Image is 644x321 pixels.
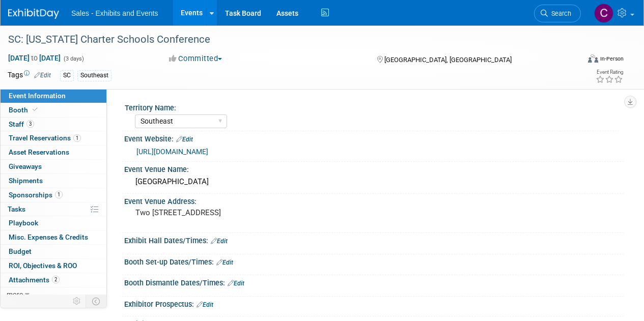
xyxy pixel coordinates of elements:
span: 3 [26,120,34,128]
a: Playbook [1,216,106,230]
pre: Two [STREET_ADDRESS] [135,208,321,217]
span: 2 [52,276,60,283]
div: SC: [US_STATE] Charter Schools Conference [5,31,571,49]
span: [GEOGRAPHIC_DATA], [GEOGRAPHIC_DATA] [384,56,512,64]
span: Search [548,10,571,17]
a: Edit [176,136,193,143]
a: Edit [216,259,233,266]
div: Event Venue Name: [124,162,624,174]
span: Sales - Exhibits and Events [71,9,158,17]
span: 1 [55,191,63,198]
span: Budget [9,247,32,255]
div: Event Website: [124,131,624,144]
div: Booth Dismantle Dates/Times: [124,275,624,288]
span: Asset Reservations [9,148,69,156]
span: Giveaways [9,162,42,170]
a: Misc. Expenses & Credits [1,230,106,244]
td: Personalize Event Tab Strip [68,295,86,308]
a: Event Information [1,89,106,103]
span: Travel Reservations [9,134,81,142]
span: to [30,54,39,62]
td: Toggle Event Tabs [86,295,107,308]
a: Attachments2 [1,273,106,287]
a: Edit [228,280,244,287]
img: Christine Lurz [594,4,613,23]
a: Edit [211,238,228,245]
div: In-Person [600,55,624,63]
a: more [1,287,106,301]
div: SC [60,70,74,81]
span: ROI, Objectives & ROO [9,261,77,270]
a: Budget [1,245,106,258]
a: Search [534,5,581,22]
span: Playbook [9,219,38,227]
span: more [7,290,23,298]
td: Tags [8,70,51,81]
div: Southeast [77,70,111,81]
span: Staff [9,120,34,128]
a: Asset Reservations [1,145,106,159]
span: 1 [73,134,81,142]
div: Event Format [534,53,624,68]
img: Format-Inperson.png [588,54,598,63]
span: Misc. Expenses & Credits [9,233,88,241]
a: Booth [1,103,106,117]
div: Event Venue Address: [124,194,624,207]
span: Event Information [9,92,66,100]
span: Attachments [9,276,60,284]
span: Shipments [9,177,43,185]
div: Event Rating [596,70,623,75]
a: Giveaways [1,160,106,173]
div: Territory Name: [125,100,619,113]
img: ExhibitDay [8,9,59,19]
span: [DATE] [DATE] [8,53,61,63]
button: Committed [165,53,226,64]
a: Travel Reservations1 [1,131,106,145]
a: [URL][DOMAIN_NAME] [136,148,208,156]
div: [GEOGRAPHIC_DATA] [132,174,616,190]
div: Exhibit Hall Dates/Times: [124,233,624,246]
a: Staff3 [1,118,106,131]
a: Edit [197,301,213,308]
div: Exhibitor Prospectus: [124,297,624,310]
span: Tasks [8,205,25,213]
a: Edit [34,72,51,79]
span: Sponsorships [9,191,63,199]
div: Booth Set-up Dates/Times: [124,254,624,268]
span: Booth [9,106,40,114]
a: Sponsorships1 [1,188,106,202]
i: Booth reservation complete [33,107,38,112]
a: Tasks [1,202,106,216]
a: Shipments [1,174,106,188]
a: ROI, Objectives & ROO [1,259,106,273]
span: (3 days) [63,55,84,62]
